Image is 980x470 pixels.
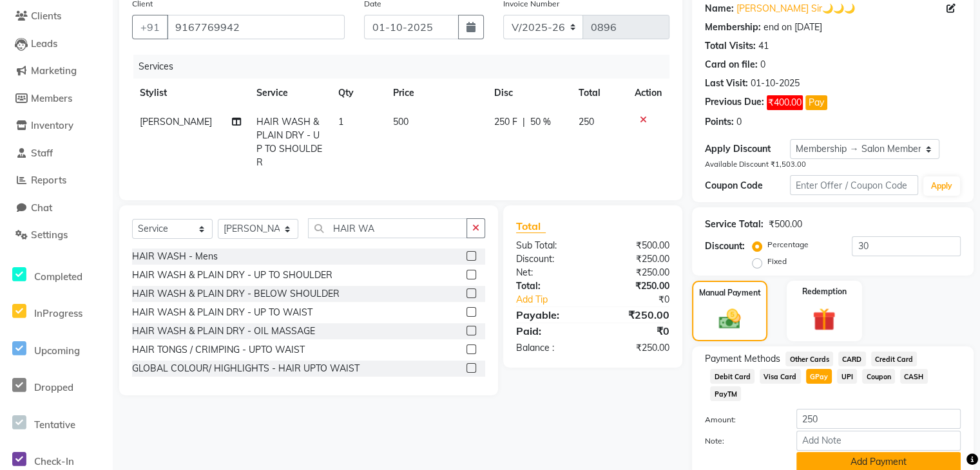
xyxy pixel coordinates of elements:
[705,58,758,71] div: Card on file:
[393,116,408,127] span: 500
[3,228,110,243] a: Settings
[338,116,343,127] span: 1
[132,250,218,263] div: HAIR WASH - Mens
[132,79,249,108] th: Stylist
[769,218,802,231] div: ₹500.00
[486,79,570,108] th: Disc
[796,431,961,451] input: Add Note
[593,239,679,252] div: ₹500.00
[838,352,866,366] span: CARD
[34,381,73,393] span: Dropped
[710,386,741,401] span: PayTM
[506,307,593,323] div: Payable:
[506,279,593,293] div: Total:
[607,293,679,306] div: ₹0
[705,179,790,193] div: Coupon Code
[570,79,627,108] th: Total
[862,369,895,384] span: Coupon
[31,229,68,241] span: Settings
[698,287,760,299] label: Manual Payment
[506,266,593,279] div: Net:
[506,239,593,252] div: Sub Total:
[695,435,787,447] label: Note:
[331,79,385,108] th: Qty
[3,118,110,133] a: Inventory
[34,307,82,319] span: InProgress
[900,369,928,384] span: CASH
[506,323,593,339] div: Paid:
[712,306,747,332] img: _cash.svg
[767,256,787,267] label: Fixed
[871,352,918,366] span: Credit Card
[837,369,857,384] span: UPI
[802,286,847,297] label: Redemption
[3,91,110,106] a: Members
[805,95,827,110] button: Pay
[710,369,754,384] span: Debit Card
[530,115,551,129] span: 50 %
[736,115,742,129] div: 0
[705,218,764,231] div: Service Total:
[705,352,780,366] span: Payment Methods
[3,64,110,79] a: Marketing
[705,39,756,53] div: Total Visits:
[767,239,809,250] label: Percentage
[3,146,110,161] a: Staff
[494,115,517,129] span: 250 F
[806,369,832,384] span: GPay
[132,287,340,301] div: HAIR WASH & PLAIN DRY - BELOW SHOULDER
[705,21,761,34] div: Membership:
[796,409,961,429] input: Amount
[705,77,748,90] div: Last Visit:
[751,77,800,90] div: 01-10-2025
[132,268,332,282] div: HAIR WASH & PLAIN DRY - UP TO SHOULDER
[516,220,546,233] span: Total
[705,240,745,253] div: Discount:
[523,115,525,129] span: |
[3,9,110,24] a: Clients
[132,343,305,357] div: HAIR TONGS / CRIMPING - UPTO WAIST
[31,202,52,214] span: Chat
[593,341,679,355] div: ₹250.00
[785,352,833,366] span: Other Cards
[3,173,110,188] a: Reports
[132,324,315,338] div: HAIR WASH & PLAIN DRY - OIL MASSAGE
[764,21,822,34] div: end on [DATE]
[593,279,679,293] div: ₹250.00
[593,307,679,323] div: ₹250.00
[593,252,679,266] div: ₹250.00
[3,37,110,52] a: Leads
[34,455,74,467] span: Check-In
[31,64,77,77] span: Marketing
[140,116,212,127] span: [PERSON_NAME]
[593,323,679,339] div: ₹0
[506,293,608,306] a: Add Tip
[308,218,467,238] input: Search or Scan
[31,174,66,186] span: Reports
[31,147,53,159] span: Staff
[705,2,734,15] div: Name:
[578,116,593,127] span: 250
[923,176,960,196] button: Apply
[31,92,72,104] span: Members
[31,10,61,22] span: Clients
[758,39,769,53] div: 41
[132,15,168,39] button: +91
[3,201,110,216] a: Chat
[31,119,73,131] span: Inventory
[593,266,679,279] div: ₹250.00
[506,252,593,266] div: Discount:
[132,306,312,319] div: HAIR WASH & PLAIN DRY - UP TO WAIST
[385,79,486,108] th: Price
[34,418,75,431] span: Tentative
[506,341,593,355] div: Balance :
[132,362,360,375] div: GLOBAL COLOUR/ HIGHLIGHTS - HAIR UPTO WAIST
[705,159,961,170] div: Available Discount ₹1,503.00
[705,142,790,156] div: Apply Discount
[705,95,764,110] div: Previous Due:
[805,305,843,334] img: _gift.svg
[256,116,322,168] span: HAIR WASH & PLAIN DRY - UP TO SHOULDER
[249,79,331,108] th: Service
[736,2,855,15] a: [PERSON_NAME] Sir🌙🌙🌙
[31,37,57,50] span: Leads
